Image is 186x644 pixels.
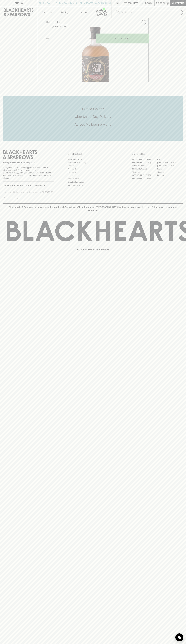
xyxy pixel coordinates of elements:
[115,37,129,40] p: ADD TO CART
[178,636,181,639] img: bubble-icon
[167,2,168,4] p: 0
[132,152,183,156] p: OUR STORES
[3,122,183,127] h5: Across Melbourne Metro
[172,2,184,5] p: Checkout
[157,167,183,170] a: Fitzroy
[43,27,149,82] img: 34625.png
[132,170,157,174] a: Fitzroy North
[5,190,41,194] input: e.g. jane@blackheartsandsparrows.com.au
[42,11,47,14] p: Shop
[3,96,183,141] div: Call to action block
[132,167,157,170] a: [PERSON_NAME]
[96,34,149,43] button: ADD TO CART
[68,167,119,171] a: Contact Us
[157,161,183,164] a: [GEOGRAPHIC_DATA]
[68,177,119,180] a: Privacy Policy
[140,19,147,26] button: Add to wishlist
[37,6,56,18] button: Shop
[68,174,119,177] a: FAQ's
[68,158,119,161] a: Bottle Drop FAQ's
[132,177,157,180] a: [GEOGRAPHIC_DATA]
[68,152,119,156] p: OTHER AREAS
[29,172,54,174] strong: Liquor License #32064953
[53,21,58,23] a: SHOP
[68,164,119,167] a: Careers
[61,11,69,14] p: Tastings
[3,166,54,179] p: It is against the law to sell or supply alcohol to, or to obtain alcohol on behalf of a person un...
[5,206,181,212] p: Blackhearts & Sparrows acknowledges the traditional Custodians of land throughout [GEOGRAPHIC_DAT...
[41,189,54,195] button: SUBSCRIBE
[128,2,138,5] p: Wishlist
[14,2,23,5] p: FIND US
[157,158,183,161] a: Braddon
[68,184,119,187] a: Terms & Conditions
[157,174,183,177] a: Prahran
[68,171,119,174] a: Gift Cards
[68,161,119,164] a: Business & Bulk Gifting
[80,11,87,14] p: Stores
[3,114,183,119] h5: Uber Same-Day Delivery
[132,164,157,167] a: Brunswick West
[74,6,93,18] a: Stores
[68,180,119,184] a: Shipping Information
[45,21,51,23] a: HOME
[121,10,181,15] input: Try "Pinot noir"
[3,197,54,199] p: We will never spam you
[157,164,183,167] a: [GEOGRAPHIC_DATA]
[157,170,183,174] a: Geelong
[52,25,69,28] button: Add to wishlist
[132,161,157,164] a: [GEOGRAPHIC_DATA]
[145,2,152,5] p: Login
[156,2,162,5] p: $0.00
[3,161,54,164] p: Sibling owned and run since [DATE]
[42,191,53,194] p: SUBSCRIBE
[132,158,157,161] a: [GEOGRAPHIC_DATA]
[132,174,157,177] a: [GEOGRAPHIC_DATA]
[3,184,54,187] p: Subscribe to The Blackhearts Newsletter
[56,6,74,18] a: Tastings
[3,107,183,111] h5: Click & Collect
